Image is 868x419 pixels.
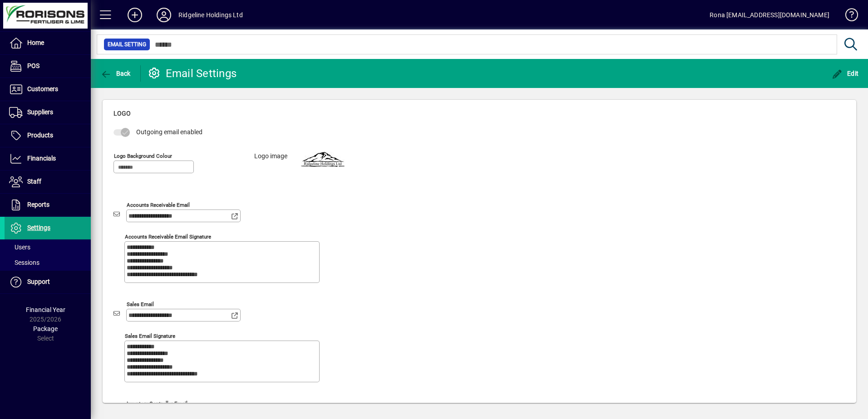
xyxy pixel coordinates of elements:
[9,244,30,251] span: Users
[5,147,91,170] a: Financials
[9,259,39,266] span: Sessions
[27,155,56,162] span: Financials
[136,128,202,136] span: Outgoing email enabled
[27,178,41,185] span: Staff
[5,194,91,216] a: Reports
[5,124,91,147] a: Products
[127,400,187,406] mat-label: Inventory Controller Email
[33,325,58,332] span: Package
[98,65,133,82] button: Back
[710,8,829,22] div: Rona [EMAIL_ADDRESS][DOMAIN_NAME]
[27,278,50,285] span: Support
[829,65,861,82] button: Edit
[27,132,53,139] span: Products
[838,2,857,31] a: Knowledge Base
[120,7,149,23] button: Add
[27,39,44,46] span: Home
[5,32,91,54] a: Home
[27,85,58,93] span: Customers
[5,239,91,255] a: Users
[5,55,91,78] a: POS
[27,201,49,208] span: Reports
[5,271,91,293] a: Support
[5,171,91,193] a: Staff
[125,233,211,239] mat-label: Accounts receivable email signature
[148,66,237,81] div: Email Settings
[26,306,65,313] span: Financial Year
[113,110,131,117] span: Logo
[91,65,141,82] app-page-header-button: Back
[108,40,146,49] span: Email Setting
[127,301,154,307] mat-label: Sales email
[100,70,131,77] span: Back
[27,224,50,231] span: Settings
[9,9,94,38] img: contain
[5,101,91,124] a: Suppliers
[5,255,91,270] a: Sessions
[27,108,53,116] span: Suppliers
[9,63,723,72] p: Example email content.
[247,151,294,188] label: Logo image
[125,332,175,339] mat-label: Sales email signature
[127,201,190,208] mat-label: Accounts receivable email
[5,78,91,101] a: Customers
[178,8,243,22] div: Ridgeline Holdings Ltd
[149,7,178,23] button: Profile
[27,62,39,69] span: POS
[832,70,859,77] span: Edit
[114,152,172,159] mat-label: Logo background colour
